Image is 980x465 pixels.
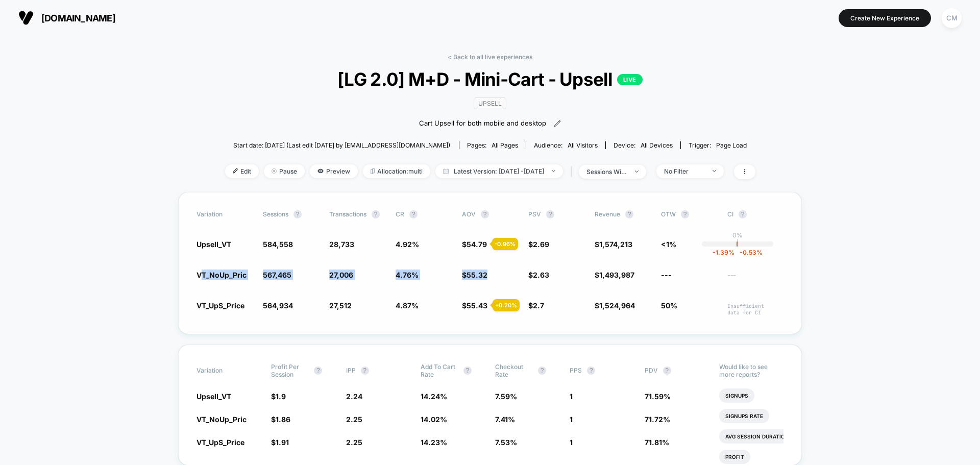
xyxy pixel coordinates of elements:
[443,168,449,174] img: calendar
[251,68,728,90] span: [LG 2.0] M+D - Mini-Cart - Upsell
[528,210,541,218] span: PSV
[732,231,743,239] p: 0%
[719,388,754,403] li: Signups
[448,53,532,61] a: < Back to all live experiences
[661,301,677,310] span: 50%
[495,415,515,424] span: 7.41 %
[371,168,375,174] img: rebalance
[528,301,544,310] span: $
[595,301,635,310] span: $
[495,363,533,378] span: Checkout Rate
[225,164,259,178] span: Edit
[263,271,291,279] span: 567,465
[625,210,633,218] button: ?
[719,450,750,464] li: Profit
[271,438,289,447] span: $
[372,210,380,218] button: ?
[462,240,487,249] span: $
[737,239,739,247] p: |
[713,249,734,256] span: -1.39 %
[719,429,795,444] li: Avg Session Duration
[546,210,554,218] button: ?
[421,415,447,424] span: 14.02 %
[463,366,472,375] button: ?
[716,141,747,149] span: Page Load
[435,164,563,178] span: Latest Version: [DATE] - [DATE]
[264,164,305,178] span: Pause
[641,141,673,149] span: all devices
[481,210,489,218] button: ?
[462,271,487,279] span: $
[661,271,672,279] span: ---
[346,438,362,447] span: 2.25
[605,141,680,149] span: Device:
[419,118,546,129] span: Cart Upsell for both mobile and desktop
[329,301,352,310] span: 27,512
[409,210,418,218] button: ?
[233,168,238,174] img: edit
[271,415,290,424] span: $
[645,438,669,447] span: 71.81 %
[396,240,419,249] span: 4.92 %
[197,363,253,378] span: Variation
[396,271,419,279] span: 4.76 %
[719,409,769,423] li: Signups Rate
[734,249,763,256] span: -0.53 %
[495,438,517,447] span: 7.53 %
[474,97,506,109] span: Upsell
[528,271,549,279] span: $
[197,240,231,249] span: Upsell_VT
[942,8,962,28] div: CM
[570,392,573,401] span: 1
[310,164,358,178] span: Preview
[467,271,487,279] span: 55.32
[263,210,288,218] span: Sessions
[839,9,931,27] button: Create New Experience
[663,366,671,375] button: ?
[329,271,353,279] span: 27,006
[739,210,747,218] button: ?
[263,301,293,310] span: 564,934
[595,240,632,249] span: $
[495,392,517,401] span: 7.59 %
[272,168,277,174] img: end
[664,167,705,175] div: No Filter
[645,415,670,424] span: 71.72 %
[271,392,286,401] span: $
[467,240,487,249] span: 54.79
[233,141,450,149] span: Start date: [DATE] (Last edit [DATE] by [EMAIL_ADDRESS][DOMAIN_NAME])
[570,415,573,424] span: 1
[346,392,362,401] span: 2.24
[197,271,247,279] span: VT_NoUp_Pric
[421,392,447,401] span: 14.24 %
[538,366,546,375] button: ?
[329,240,354,249] span: 28,733
[595,210,620,218] span: Revenue
[533,240,549,249] span: 2.69
[493,299,520,311] div: + 0.20 %
[421,438,447,447] span: 14.23 %
[727,303,783,316] span: Insufficient data for CI
[533,301,544,310] span: 2.7
[617,74,643,85] p: LIVE
[396,210,404,218] span: CR
[599,271,634,279] span: 1,493,987
[595,271,634,279] span: $
[635,170,639,173] img: end
[462,301,487,310] span: $
[467,301,487,310] span: 55.43
[197,301,244,310] span: VT_UpS_Price
[314,366,322,375] button: ?
[719,363,783,378] p: Would like to see more reports?
[396,301,419,310] span: 4.87 %
[681,210,689,218] button: ?
[713,170,716,172] img: end
[661,240,676,249] span: <1%
[361,366,369,375] button: ?
[492,238,518,250] div: - 0.96 %
[599,301,635,310] span: 1,524,964
[645,366,658,374] span: PDV
[271,363,309,378] span: Profit Per Session
[568,141,598,149] span: All Visitors
[599,240,632,249] span: 1,574,213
